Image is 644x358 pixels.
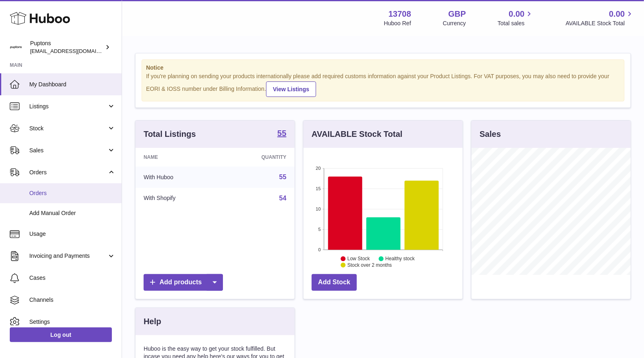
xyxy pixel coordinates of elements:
text: 20 [316,166,321,171]
strong: Notice [146,64,620,72]
span: AVAILABLE Stock Total [565,20,634,27]
text: Stock over 2 months [347,262,392,268]
span: Orders [29,169,107,176]
span: 0.00 [609,9,625,20]
span: Cases [29,274,116,282]
a: 55 [277,129,286,139]
a: 54 [279,195,286,202]
span: Add Manual Order [29,209,116,217]
strong: GBP [448,9,466,20]
span: Sales [29,147,107,154]
text: Low Stock [347,256,370,261]
h3: Sales [480,129,501,140]
span: Usage [29,230,116,238]
span: 0.00 [509,9,525,20]
a: View Listings [266,81,316,97]
strong: 55 [277,129,286,137]
span: Invoicing and Payments [29,252,107,260]
td: With Huboo [135,167,221,188]
text: 15 [316,186,321,191]
img: hello@puptons.com [10,41,22,53]
div: Huboo Ref [384,20,411,27]
text: 10 [316,206,321,211]
h3: Total Listings [144,129,196,140]
span: [EMAIL_ADDRESS][DOMAIN_NAME] [30,48,120,54]
span: Total sales [498,20,534,27]
strong: 13708 [389,9,411,20]
span: Listings [29,103,107,110]
a: Add Stock [312,274,357,291]
span: Orders [29,189,116,197]
h3: AVAILABLE Stock Total [312,129,402,140]
div: If you're planning on sending your products internationally please add required customs informati... [146,72,620,97]
span: Stock [29,125,107,132]
span: Channels [29,296,116,304]
a: Log out [10,327,112,342]
div: Puptons [30,40,103,55]
text: 5 [318,227,321,232]
div: Currency [443,20,466,27]
text: 0 [318,247,321,252]
th: Name [135,148,221,167]
text: Healthy stock [385,256,415,261]
a: Add products [144,274,223,291]
h3: Help [144,316,161,327]
a: 0.00 Total sales [498,9,534,27]
td: With Shopify [135,188,221,209]
span: My Dashboard [29,81,116,88]
a: 0.00 AVAILABLE Stock Total [565,9,634,27]
th: Quantity [221,148,295,167]
span: Settings [29,318,116,326]
a: 55 [279,174,286,180]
